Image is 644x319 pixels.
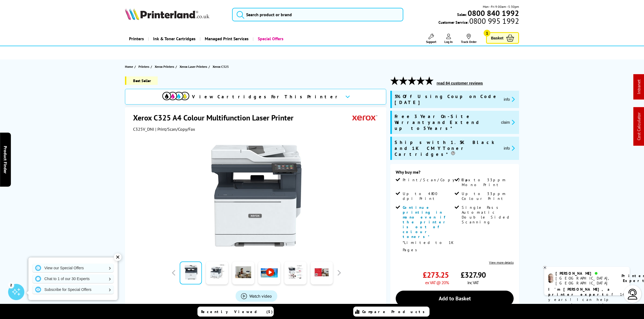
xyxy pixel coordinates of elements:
img: Printerland Logo [125,8,209,20]
span: Free 3 Year On-Site Warranty and Extend up to 5 Years* [395,113,497,131]
button: read 84 customer reviews [435,81,484,86]
span: 0800 995 1992 [468,18,519,23]
a: Basket 1 [486,32,519,44]
a: Printers [125,32,148,46]
span: inc VAT [467,280,479,285]
a: Xerox Printers [155,64,176,69]
span: Xerox Laser Printers [180,64,207,69]
a: 0800 840 1992 [467,11,519,16]
span: Ink & Toner Cartridges [153,32,196,46]
div: [GEOGRAPHIC_DATA], [GEOGRAPHIC_DATA] [556,276,615,286]
p: *Limited to 1K Pages [403,239,454,254]
b: I'm [PERSON_NAME], a printer expert [548,287,611,297]
button: promo-description [502,96,517,102]
span: Xerox Printers [155,64,174,69]
a: Xerox Laser Printers [180,64,209,69]
b: 0800 840 1992 [468,8,519,18]
a: Product_All_Videos [236,290,277,302]
img: ashley-livechat.png [548,274,553,283]
img: Xerox C325 [203,143,309,249]
a: Printers [138,64,151,69]
img: cmyk-icon.svg [162,92,189,100]
span: Up to 33ppm Mono Print [462,177,513,187]
a: Track Order [461,34,477,44]
span: Log In [444,40,453,44]
a: Add to Basket [396,291,514,306]
span: Ships with 1.5K Black and 1K CMY Toner Cartridges* [395,139,499,157]
a: Home [125,64,134,69]
img: user-headset-light.svg [627,289,638,300]
a: Printerland Logo [125,8,225,21]
span: Sales: [457,12,467,17]
span: Home [125,64,133,69]
a: Log In [444,34,453,44]
button: promo-description [502,145,517,151]
span: ex VAT @ 20% [425,280,449,285]
a: Subscribe for Special Offers [32,285,114,294]
span: Print/Scan/Copy/Fax [403,177,472,182]
div: 2 [8,282,14,288]
button: promo-description [499,119,516,125]
p: of 14 years! I can help you choose the right product [548,287,626,313]
span: Single Pass Automatic Double Sided Scanning [462,205,513,224]
span: Xerox C325 [213,65,229,69]
input: Search product or brand [232,8,403,21]
a: Support [426,34,436,44]
span: Mon - Fri 9:00am - 5:30pm [483,4,519,9]
div: Why buy me? [396,169,514,177]
span: Customer Service: [438,18,519,25]
span: Continue printing in mono even if the printer is out of colour toners* [403,205,448,239]
div: [PERSON_NAME] [556,271,615,276]
span: Compare Products [362,309,428,314]
span: Basket [491,34,503,42]
span: | Print/Scan/Copy/Fax [155,126,195,132]
img: Xerox [352,113,377,123]
span: View Cartridges For This Printer [192,94,341,100]
a: Intranet [636,80,642,94]
h1: Xerox C325 A4 Colour Multifunction Laser Printer [133,113,299,123]
a: Special Offers [253,32,288,46]
span: Watch video [249,293,272,299]
span: Support [426,40,436,44]
span: £327.90 [461,270,486,280]
a: Cost Calculator [636,113,642,140]
a: View more details [489,260,514,264]
span: 1 [484,30,490,36]
a: Compare Products [353,307,430,317]
div: ✕ [114,253,121,261]
span: Recently Viewed (5) [201,309,273,314]
span: 5% Off Using Coupon Code [DATE] [395,93,499,105]
a: Ink & Toner Cartridges [148,32,200,46]
span: C325V_DNI [133,126,154,132]
span: Up to 33ppm Colour Print [462,191,513,201]
a: View our Special Offers [32,264,114,272]
span: £273.25 [423,270,449,280]
a: Managed Print Services [200,32,253,46]
span: Product Finder [3,146,8,173]
a: Chat to 1 of our 30 Experts [32,274,114,283]
a: Recently Viewed (5) [197,307,274,317]
span: Best Seller [125,76,158,85]
span: Printers [138,64,149,69]
span: Up to 4800 dpi Print [403,191,454,201]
